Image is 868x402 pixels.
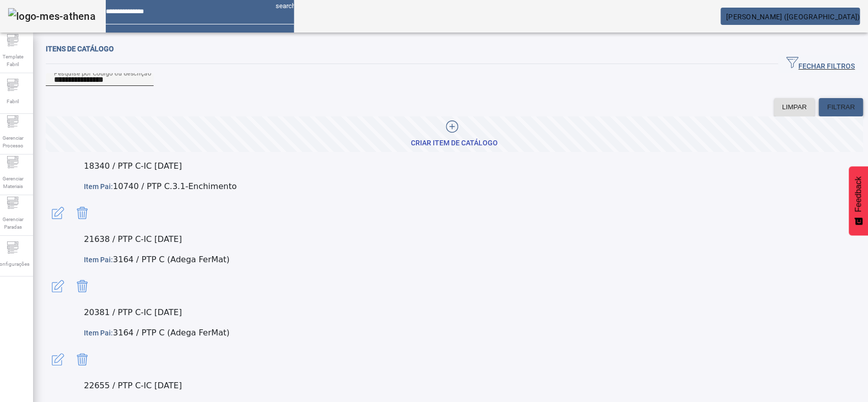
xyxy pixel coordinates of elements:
[46,116,863,152] button: CRIAR ITEM DE CATÁLOGO
[4,95,22,108] span: Fabril
[411,138,498,148] div: CRIAR ITEM DE CATÁLOGO
[70,274,95,298] button: Delete
[84,329,113,337] span: Item Pai:
[84,182,113,191] span: Item Pai:
[84,160,863,172] p: 18340 / PTP C-IC [DATE]
[84,306,863,319] p: 20381 / PTP C-IC [DATE]
[726,13,860,21] span: [PERSON_NAME] ([GEOGRAPHIC_DATA])
[849,166,868,235] button: Feedback - Mostrar pesquisa
[84,180,863,193] p: 10740 / PTP C.3.1-Enchimento
[782,102,807,112] span: LIMPAR
[854,176,863,212] span: Feedback
[8,8,96,24] img: logo-mes-athena
[774,98,815,116] button: LIMPAR
[819,98,863,116] button: FILTRAR
[70,201,95,225] button: Delete
[827,102,855,112] span: FILTRAR
[84,254,863,266] p: 3164 / PTP C (Adega FerMat)
[46,45,114,53] span: Itens de catálogo
[70,347,95,372] button: Delete
[84,233,863,245] p: 21638 / PTP C-IC [DATE]
[84,327,863,339] p: 3164 / PTP C (Adega FerMat)
[84,256,113,264] span: Item Pai:
[778,55,863,73] button: FECHAR FILTROS
[84,380,863,392] p: 22655 / PTP C-IC [DATE]
[54,69,151,76] mat-label: Pesquise por Código ou descrição
[786,56,855,72] span: FECHAR FILTROS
